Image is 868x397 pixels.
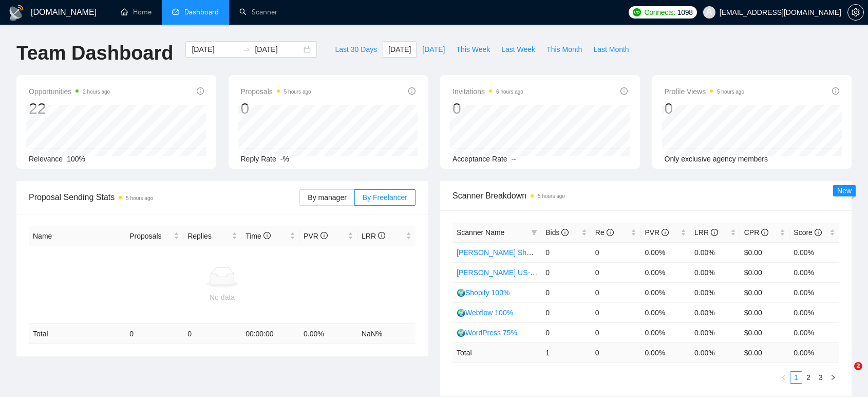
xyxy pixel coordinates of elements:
span: Dashboard [184,8,219,16]
span: info-circle [832,87,839,95]
span: Last 30 Days [335,44,377,55]
span: Reply Rate [241,155,276,163]
td: 0.00% [789,242,839,262]
span: info-circle [620,87,628,95]
button: Last Month [588,41,634,58]
div: 0 [665,99,745,118]
span: New [837,187,852,195]
span: [DATE] [388,44,411,55]
span: LRR [362,232,385,240]
span: info-circle [662,229,669,236]
span: Proposal Sending Stats [29,191,299,204]
span: setting [848,8,863,16]
td: 0 [541,322,591,342]
li: 2 [802,371,815,384]
span: info-circle [607,229,614,236]
span: PVR [645,228,669,237]
a: homeHome [121,8,152,16]
time: 5 hours ago [717,89,744,95]
span: CPR [744,228,768,237]
span: Invitations [452,85,523,98]
a: 🌍Webflow 100% [457,309,513,317]
span: info-circle [320,232,328,239]
td: $0.00 [740,322,790,342]
span: dashboard [172,8,179,15]
td: 0.00% [640,262,690,282]
td: 0.00 % [299,324,357,344]
td: 0.00% [789,262,839,282]
td: 0 [183,324,241,344]
a: searchScanner [239,8,277,16]
span: 100% [67,155,85,163]
td: 0.00 % [690,342,740,363]
span: -% [280,155,289,163]
span: info-circle [711,229,718,236]
td: 0.00% [789,282,839,302]
span: [DATE] [422,44,445,55]
a: [PERSON_NAME] Shopify 75% to 100% [457,248,587,257]
span: left [781,374,787,381]
span: info-circle [761,229,768,236]
td: $0.00 [740,262,790,282]
span: Proposals [129,230,172,242]
span: Relevance [29,155,63,163]
td: 0 [541,282,591,302]
input: End date [255,44,301,55]
td: 0 [541,302,591,322]
td: 0 [591,262,641,282]
td: 0.00% [789,302,839,322]
div: No data [33,292,411,303]
time: 2 hours ago [83,89,110,95]
a: 🌍Shopify 100% [457,288,510,297]
td: 0.00 % [789,342,839,363]
td: 0.00% [640,322,690,342]
td: 0.00% [690,322,740,342]
span: LRR [694,228,718,237]
span: swap-right [242,45,251,53]
span: Last Week [501,44,535,55]
td: 0.00% [690,262,740,282]
button: [DATE] [383,41,417,58]
td: 0 [591,282,641,302]
span: right [830,374,836,381]
time: 6 hours ago [496,89,523,95]
span: Acceptance Rate [452,155,507,163]
a: 2 [803,372,814,383]
span: Connects: [644,7,675,18]
li: Previous Page [778,371,790,384]
a: 1 [790,372,802,383]
span: to [242,45,251,53]
span: Replies [187,230,230,242]
button: This Month [541,41,588,58]
li: 1 [790,371,802,384]
td: 0 [591,322,641,342]
span: Time [246,232,270,240]
span: Scanner Name [457,228,504,237]
span: filter [531,229,537,236]
div: 0 [452,99,523,118]
span: Opportunities [29,85,110,98]
td: $0.00 [740,282,790,302]
a: 🌍WordPress 75% [457,329,517,337]
td: $0.00 [740,302,790,322]
td: Total [29,324,125,344]
span: info-circle [197,87,204,95]
span: Bids [545,228,569,237]
th: Proposals [125,226,183,246]
button: left [778,371,790,384]
td: 0.00% [690,302,740,322]
h1: Team Dashboard [16,41,173,65]
span: 2 [854,362,862,370]
span: This Month [546,44,582,55]
span: Last Month [593,44,629,55]
time: 5 hours ago [284,89,311,95]
td: 0.00% [640,282,690,302]
a: setting [847,8,864,16]
button: Last 30 Days [329,41,383,58]
span: info-circle [408,87,416,95]
td: 0 [591,302,641,322]
span: 1098 [677,7,693,18]
span: Score [794,228,821,237]
li: 3 [815,371,827,384]
td: 0 [541,242,591,262]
